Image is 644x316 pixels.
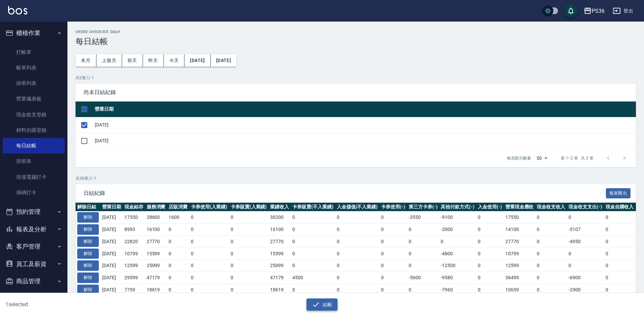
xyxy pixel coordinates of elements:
[439,260,476,272] td: -12500
[189,284,229,296] td: 0
[379,211,407,224] td: 0
[379,272,407,284] td: 0
[407,284,439,296] td: 0
[3,91,65,107] a: 營業儀表板
[407,248,439,260] td: 0
[439,248,476,260] td: -4800
[610,5,636,17] button: 登出
[535,224,567,236] td: 0
[439,224,476,236] td: -2000
[604,284,636,296] td: 0
[507,155,531,161] p: 每頁顯示數量
[229,203,269,211] th: 卡券販賣(入業績)
[77,249,99,259] button: 解除
[123,224,145,236] td: 8993
[100,235,123,248] td: [DATE]
[93,102,636,117] th: 營業日期
[476,203,504,211] th: 入金使用(-)
[291,272,335,284] td: 4500
[439,272,476,284] td: -9580
[535,235,567,248] td: 0
[534,149,550,167] div: 50
[145,284,167,296] td: 18619
[8,6,27,15] img: Logo
[3,138,65,153] a: 每日結帳
[476,235,504,248] td: 0
[77,212,99,223] button: 解除
[145,248,167,260] td: 15599
[379,224,407,236] td: 0
[567,272,604,284] td: -6900
[504,211,535,224] td: 17550
[379,248,407,260] td: 0
[291,248,335,260] td: 0
[84,190,606,197] span: 日結紀錄
[561,155,593,161] p: 第 1–2 筆 共 2 筆
[77,285,99,295] button: 解除
[123,203,145,211] th: 現金結存
[268,224,291,236] td: 16100
[189,203,229,211] th: 卡券使用(入業績)
[77,260,99,271] button: 解除
[76,54,96,67] button: 本月
[100,272,123,284] td: [DATE]
[439,203,476,211] th: 其他付款方式(-)
[504,203,535,211] th: 營業現金應收
[5,300,160,309] h6: 1 selected
[3,107,65,122] a: 現金收支登錄
[291,260,335,272] td: 0
[76,175,636,181] p: 共 30 筆, 1 / 1
[268,235,291,248] td: 27770
[167,248,189,260] td: 0
[379,260,407,272] td: 0
[164,54,185,67] button: 今天
[604,203,636,211] th: 現金自購收入
[76,37,636,46] h3: 每日結帳
[335,248,380,260] td: 0
[229,211,269,224] td: 0
[3,122,65,138] a: 材料自購登錄
[123,284,145,296] td: 7759
[291,203,335,211] th: 卡券販賣(不入業績)
[189,248,229,260] td: 0
[189,260,229,272] td: 0
[476,224,504,236] td: 0
[3,169,65,185] a: 現場電腦打卡
[335,272,380,284] td: 0
[335,211,380,224] td: 0
[3,153,65,169] a: 排班表
[291,224,335,236] td: 0
[77,272,99,283] button: 解除
[145,211,167,224] td: 28600
[291,284,335,296] td: 0
[476,284,504,296] td: 0
[567,260,604,272] td: 0
[100,224,123,236] td: [DATE]
[567,224,604,236] td: -5107
[77,236,99,247] button: 解除
[567,211,604,224] td: 0
[335,203,380,211] th: 入金儲值(不入業績)
[189,224,229,236] td: 0
[3,76,65,91] a: 掛單列表
[123,260,145,272] td: 12599
[476,211,504,224] td: 0
[504,284,535,296] td: 10659
[93,117,636,133] td: [DATE]
[407,272,439,284] td: -5600
[76,203,100,211] th: 解除日結
[535,248,567,260] td: 0
[189,235,229,248] td: 0
[564,4,578,18] button: save
[123,272,145,284] td: 29599
[604,224,636,236] td: 0
[189,211,229,224] td: 0
[335,260,380,272] td: 0
[504,260,535,272] td: 12599
[268,211,291,224] td: 30200
[76,75,636,81] p: 共 2 筆, 1 / 1
[100,211,123,224] td: [DATE]
[606,190,631,196] a: 報表匯出
[3,24,65,42] button: 櫃檯作業
[407,224,439,236] td: 0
